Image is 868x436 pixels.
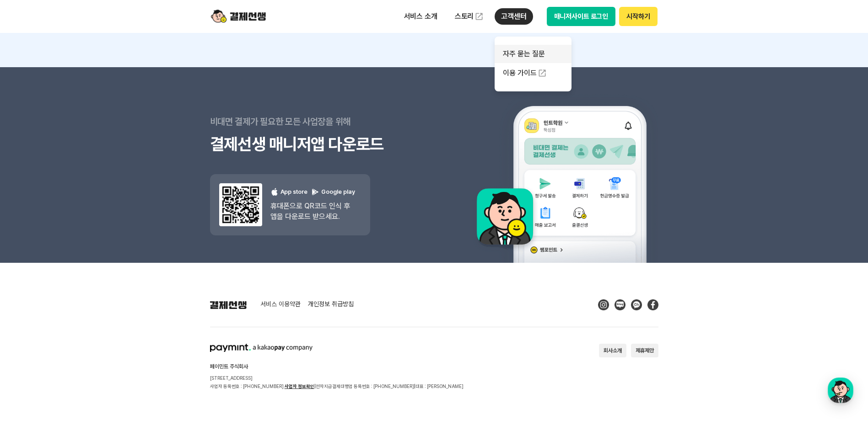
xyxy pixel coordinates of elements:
[270,188,307,197] p: App store
[538,69,547,78] img: 외부 도메인 오픈
[210,382,464,390] p: 사업자 등록번호 : [PHONE_NUMBER] 전자지급결제대행업 등록번호 : [PHONE_NUMBER] 대표 : [PERSON_NAME]
[495,8,533,25] p: 고객센터
[308,301,354,309] a: 개인정보 취급방침
[29,303,34,311] span: 홈
[210,110,434,133] p: 비대면 결제가 필요한 모든 사업장을 위해
[219,183,262,226] img: 앱 다운도르드 qr
[3,290,60,313] a: 홈
[260,301,301,309] a: 서비스 이용약관
[598,299,609,310] img: Instagram
[599,344,626,357] button: 회사소개
[141,303,152,311] span: 설정
[311,188,319,196] img: 구글 플레이 로고
[210,133,434,156] h3: 결제선생 매니저앱 다운로드
[631,299,642,310] img: Kakao Talk
[619,7,657,26] button: 시작하기
[314,383,316,389] span: |
[118,290,176,313] a: 설정
[547,7,616,26] button: 매니저사이트 로그인
[210,374,464,382] p: [STREET_ADDRESS]
[211,8,266,25] img: logo
[495,63,571,83] a: 이용 가이드
[210,344,313,352] img: paymint logo
[270,188,279,196] img: 애플 로고
[210,364,464,369] h2: 페이민트 주식회사
[60,290,118,313] a: 대화
[398,8,444,25] p: 서비스 소개
[647,299,658,310] img: Facebook
[474,12,484,21] img: 외부 도메인 오픈
[311,188,355,197] p: Google play
[84,304,95,311] span: 대화
[285,383,314,389] a: 사업자 정보확인
[414,383,415,389] span: |
[465,69,658,263] img: 앱 예시 이미지
[448,7,491,26] a: 스토리
[210,301,247,309] img: 결제선생 로고
[495,45,571,63] a: 자주 묻는 질문
[270,201,355,222] p: 휴대폰으로 QR코드 인식 후 앱을 다운로드 받으세요.
[615,299,625,310] img: Blog
[631,344,658,357] button: 제휴제안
